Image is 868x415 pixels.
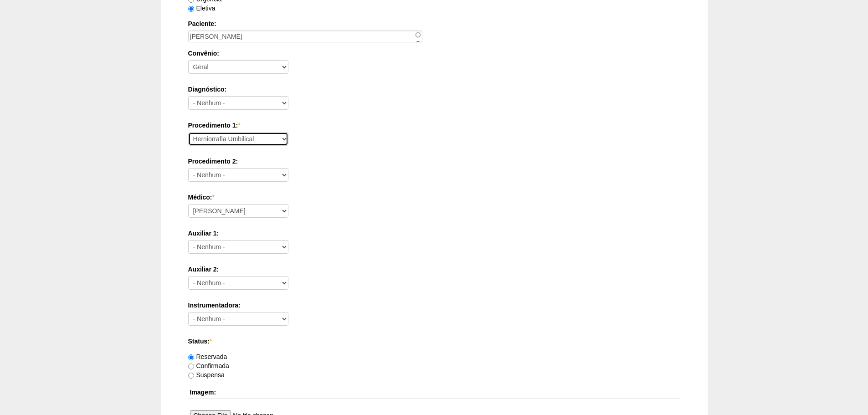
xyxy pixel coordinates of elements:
[188,373,194,379] input: Suspensa
[188,49,680,58] label: Convênio:
[188,265,680,274] label: Auxiliar 2:
[188,19,680,28] label: Paciente:
[188,353,227,360] label: Reservada
[188,121,680,130] label: Procedimento 1:
[188,5,216,12] label: Eletiva
[188,229,680,238] label: Auxiliar 1:
[188,386,680,399] th: Imagem:
[188,157,680,166] label: Procedimento 2:
[210,338,212,345] span: Este campo é obrigatório.
[238,122,240,129] span: Este campo é obrigatório.
[188,85,680,94] label: Diagnóstico:
[188,193,680,202] label: Médico:
[212,194,214,201] span: Este campo é obrigatório.
[188,6,194,12] input: Eletiva
[188,362,229,369] label: Confirmada
[188,364,194,369] input: Confirmada
[188,301,680,310] label: Instrumentadora:
[188,371,225,379] label: Suspensa
[188,354,194,360] input: Reservada
[188,337,680,346] label: Status:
